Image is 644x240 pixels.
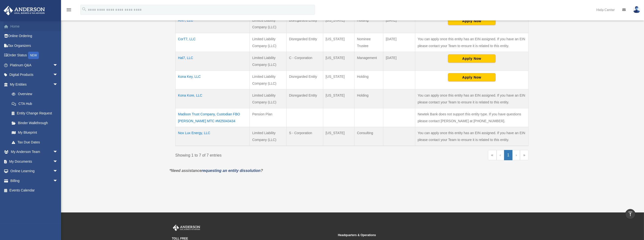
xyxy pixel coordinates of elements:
a: Online Learningarrow_drop_down [3,166,65,176]
i: menu [66,7,72,13]
td: [US_STATE] [323,89,354,108]
td: [US_STATE] [323,33,354,52]
a: vertical_align_top [625,209,635,219]
td: Disregarded Entity [286,89,323,108]
a: Events Calendar [3,186,65,195]
td: You can apply once this entity has an EIN assigned. If you have an EIN please contact your Team t... [415,89,528,108]
a: My Entitiesarrow_drop_down [3,80,63,89]
img: User Pic [633,6,640,13]
img: Anderson Advisors Platinum Portal [2,6,46,15]
td: Kona Kore, LLC [176,89,250,108]
a: menu [66,9,72,13]
td: Holding [354,70,383,89]
td: Limited Liability Company (LLC) [250,70,287,89]
a: My Anderson Teamarrow_drop_down [3,147,65,157]
td: [DATE] [383,52,415,70]
span: arrow_drop_down [53,70,63,80]
td: [US_STATE] [323,52,354,70]
td: [US_STATE] [323,127,354,146]
td: Disregarded Entity [286,70,323,89]
td: Limited Liability Company (LLC) [250,33,287,52]
a: 1 [504,150,513,160]
span: arrow_drop_down [53,157,63,167]
td: Disregarded Entity [286,33,323,52]
a: Binder Walkthrough [7,118,63,128]
a: Order StatusNEW [3,50,65,60]
td: [US_STATE] [323,14,354,33]
td: Pension Plan [250,108,287,127]
td: Hal7, LLC [176,52,250,70]
div: Showing 1 to 7 of 7 entries [175,150,348,159]
td: Limited Liability Company (LLC) [250,52,287,70]
td: Limited Liability Company (LLC) [250,14,287,33]
img: Anderson Advisors Platinum Portal [172,225,201,231]
td: Consulting [354,127,383,146]
a: Home [3,21,65,31]
td: Holding [354,14,383,33]
a: Next [512,150,520,160]
a: Entity Change Request [7,109,63,118]
a: Overview [7,89,60,99]
td: C - Corporation [286,52,323,70]
td: [DATE] [383,33,415,52]
td: Nox Lux Energy, LLC [176,127,250,146]
button: Apply Now [448,54,496,63]
td: You can apply once this entity has an EIN assigned. If you have an EIN please contact your Team t... [415,127,528,146]
span: arrow_drop_down [53,176,63,186]
em: *Need assistance ? [169,169,263,173]
span: arrow_drop_down [53,166,63,176]
td: Disregarded Entity [286,14,323,33]
a: Last [520,150,529,160]
a: My Documentsarrow_drop_down [3,157,65,166]
td: Holding [354,89,383,108]
td: Ark7, LLC [176,14,250,33]
i: vertical_align_top [627,211,633,217]
a: Tax Organizers [3,41,65,50]
small: Headquarters & Operations [338,233,500,238]
td: [DATE] [383,14,415,33]
td: CorT7, LLC [176,33,250,52]
a: Digital Productsarrow_drop_down [3,70,65,80]
td: Kona Key, LLC [176,70,250,89]
a: requesting an entity dissolution [202,169,261,173]
a: My Blueprint [7,128,63,138]
td: Limited Liability Company (LLC) [250,127,287,146]
span: arrow_drop_down [53,60,63,70]
td: Management [354,52,383,70]
div: NEW [28,52,39,59]
td: [US_STATE] [323,70,354,89]
a: CTA Hub [7,99,63,109]
td: Nominee Trustee [354,33,383,52]
td: Madison Trust Company, Custodian FBO [PERSON_NAME] MTC #M25043434 [176,108,250,127]
a: Platinum Q&Aarrow_drop_down [3,60,65,70]
button: Apply Now [448,73,496,81]
td: Limited Liability Company (LLC) [250,89,287,108]
button: Apply Now [448,17,496,25]
i: search [82,7,87,12]
a: Tax Due Dates [7,137,63,147]
td: Newtek Bank does not support this entity type. If you have questions please contact [PERSON_NAME]... [415,108,528,127]
span: arrow_drop_down [53,147,63,157]
td: S - Corporation [286,127,323,146]
a: Online Ordering [3,31,65,41]
td: You can apply once this entity has an EIN assigned. If you have an EIN please contact your Team t... [415,33,528,52]
a: Previous [497,150,504,160]
a: Billingarrow_drop_down [3,176,65,186]
a: First [488,150,497,160]
span: arrow_drop_down [53,80,63,90]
